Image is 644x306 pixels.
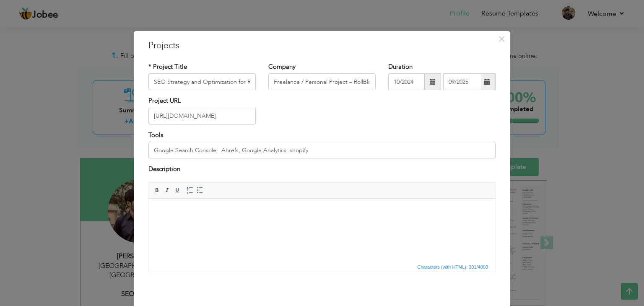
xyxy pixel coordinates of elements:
label: Company [268,62,296,71]
div: Statistics [415,263,491,271]
span: × [498,31,505,47]
button: Close [495,32,508,46]
label: * Project Title [148,62,187,71]
label: Duration [388,62,413,71]
label: Tools [148,131,163,140]
iframe: Rich Text Editor, projectEditor [149,199,495,262]
a: Underline [173,186,182,195]
input: From [388,73,424,90]
input: Present [443,73,481,90]
a: Italic [163,186,172,195]
label: Project URL [148,96,181,105]
label: Description [148,165,180,174]
a: Bold [153,186,162,195]
h3: Projects [148,39,496,52]
a: Insert/Remove Numbered List [185,186,195,195]
span: Characters (with HTML): 301/4000 [415,263,490,271]
a: Insert/Remove Bulleted List [195,186,205,195]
